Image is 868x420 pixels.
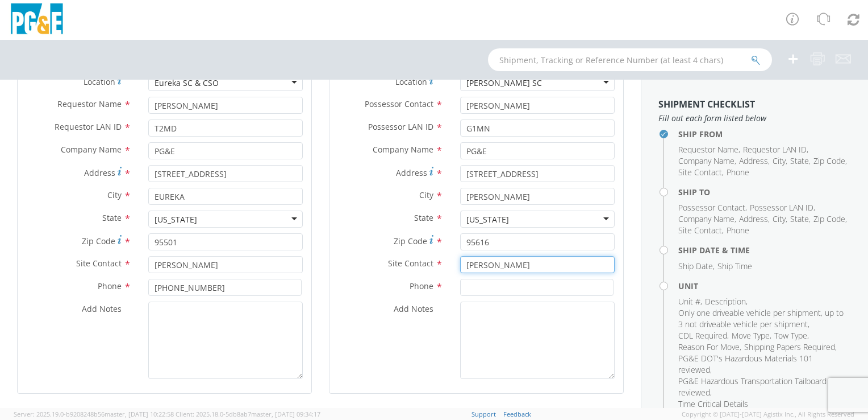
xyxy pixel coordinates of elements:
[678,376,848,398] li: ,
[488,48,772,71] input: Shipment, Tracking or Reference Number (at least 4 chars)
[678,330,729,341] li: ,
[727,225,749,236] span: Phone
[678,246,851,254] h4: Ship Date & Time
[57,98,122,109] span: Requestor Name
[790,213,809,224] span: State
[717,261,752,271] span: Ship Time
[678,188,851,196] h4: Ship To
[678,167,722,178] span: Site Contact
[419,190,433,200] span: City
[727,167,749,178] span: Phone
[9,3,65,37] img: pge-logo-06675f144f4cfa6a6814.png
[790,155,811,167] li: ,
[678,353,848,376] li: ,
[790,213,811,225] li: ,
[739,213,770,225] li: ,
[678,130,851,138] h4: Ship From
[394,236,427,246] span: Zip Code
[678,167,724,178] li: ,
[82,303,122,314] span: Add Notes
[773,213,786,224] span: City
[466,77,542,89] div: [PERSON_NAME] SC
[410,281,433,291] span: Phone
[678,353,813,375] span: PG&E DOT's Hazardous Materials 101 reviewed
[658,113,851,124] span: Fill out each form listed below
[813,213,847,225] li: ,
[678,330,727,341] span: CDL Required
[14,410,174,418] span: Server: 2025.19.0-b9208248b56
[773,155,787,167] li: ,
[84,76,115,87] span: Location
[739,155,768,166] span: Address
[678,376,827,398] span: PG&E Hazardous Transportation Tailboard reviewed
[155,214,197,225] div: [US_STATE]
[678,296,700,307] span: Unit #
[368,121,433,132] span: Possessor LAN ID
[678,144,738,155] span: Requestor Name
[678,144,740,155] li: ,
[678,282,851,290] h4: Unit
[176,410,320,418] span: Client: 2025.18.0-5db8ab7
[739,213,768,224] span: Address
[678,213,735,224] span: Company Name
[739,155,770,167] li: ,
[678,398,748,409] span: Time Critical Details
[678,307,848,330] li: ,
[365,98,433,109] span: Possessor Contact
[471,410,496,418] a: Support
[813,155,847,167] li: ,
[61,144,122,155] span: Company Name
[813,155,845,166] span: Zip Code
[84,167,115,178] span: Address
[705,296,748,307] li: ,
[743,144,808,155] li: ,
[466,214,509,225] div: [US_STATE]
[55,121,122,132] span: Requestor LAN ID
[773,155,786,166] span: City
[750,202,815,213] li: ,
[396,167,427,178] span: Address
[155,77,219,89] div: Eureka SC & CSO
[82,236,115,246] span: Zip Code
[774,330,809,341] li: ,
[76,258,122,269] span: Site Contact
[503,410,531,418] a: Feedback
[790,155,809,166] span: State
[732,330,771,341] li: ,
[732,330,770,341] span: Move Type
[682,410,854,419] span: Copyright © [DATE]-[DATE] Agistix Inc., All Rights Reserved
[813,213,845,224] span: Zip Code
[394,303,433,314] span: Add Notes
[705,296,746,307] span: Description
[678,225,722,236] span: Site Contact
[107,190,122,200] span: City
[678,202,747,213] li: ,
[373,144,433,155] span: Company Name
[658,98,755,110] strong: Shipment Checklist
[678,225,724,236] li: ,
[774,330,807,341] span: Tow Type
[678,307,844,330] span: Only one driveable vehicle per shipment, up to 3 not driveable vehicle per shipment
[678,155,735,166] span: Company Name
[414,212,433,223] span: State
[678,155,736,167] li: ,
[750,202,813,213] span: Possessor LAN ID
[395,76,427,87] span: Location
[678,213,736,225] li: ,
[678,341,740,352] span: Reason For Move
[678,296,702,307] li: ,
[678,261,715,272] li: ,
[773,213,787,225] li: ,
[102,212,122,223] span: State
[105,410,174,418] span: master, [DATE] 10:22:58
[678,261,713,271] span: Ship Date
[743,144,807,155] span: Requestor LAN ID
[744,341,835,352] span: Shipping Papers Required
[98,281,122,291] span: Phone
[678,202,745,213] span: Possessor Contact
[251,410,320,418] span: master, [DATE] 09:34:17
[388,258,433,269] span: Site Contact
[678,341,741,353] li: ,
[744,341,837,353] li: ,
